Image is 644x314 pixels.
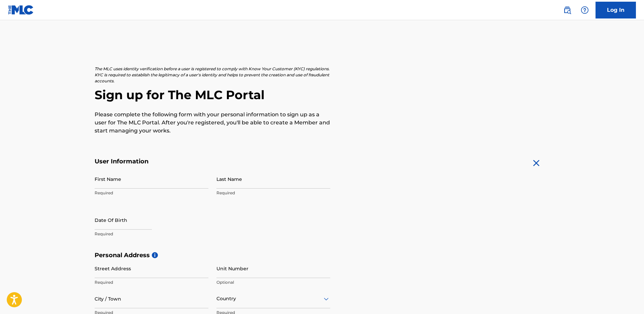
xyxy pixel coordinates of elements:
[596,2,636,18] a: Log In
[563,6,571,14] img: search
[216,279,330,285] p: Optional
[95,231,208,237] p: Required
[95,158,330,165] h5: User Information
[581,6,589,14] img: help
[95,66,330,84] p: The MLC uses identity verification before a user is registered to comply with Know Your Customer ...
[578,3,591,17] div: Help
[216,190,330,196] p: Required
[152,252,158,258] span: i
[95,279,208,285] p: Required
[8,5,34,15] img: MLC Logo
[95,87,550,103] h2: Sign up for The MLC Portal
[95,111,330,135] p: Please complete the following form with your personal information to sign up as a user for The ML...
[95,190,208,196] p: Required
[95,251,550,259] h5: Personal Address
[531,158,542,168] img: close
[561,3,574,17] a: Public Search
